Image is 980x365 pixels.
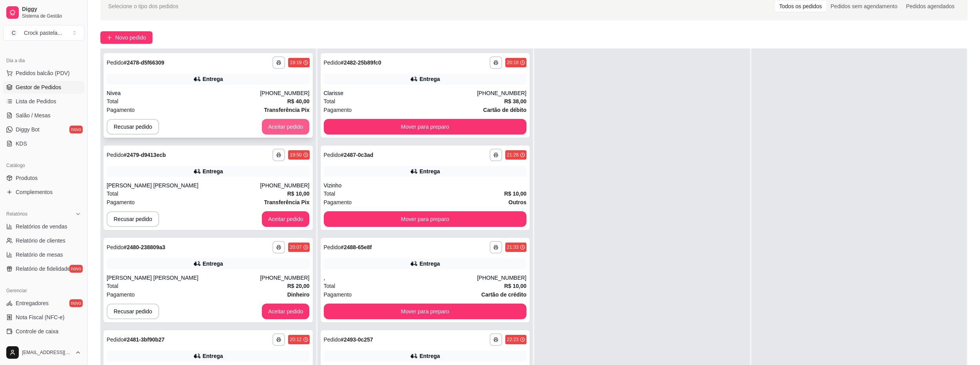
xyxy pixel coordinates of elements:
[324,106,352,114] span: Pagamento
[262,119,310,135] button: Aceitar pedido
[324,182,527,189] div: Vizinho
[290,59,301,66] div: 19:19
[3,137,84,150] a: KDS
[22,13,81,19] span: Sistema de Gestão
[264,107,310,113] strong: Transferência Pix
[16,174,38,182] span: Produtos
[324,304,527,319] button: Mover para preparo
[826,1,902,12] div: Pedidos sem agendamento
[3,220,84,233] a: Relatórios de vendas
[419,75,440,83] div: Entrega
[115,33,146,42] span: Novo pedido
[507,59,519,66] div: 20:18
[324,282,336,290] span: Total
[16,313,64,321] span: Nota Fiscal (NFC-e)
[24,29,62,37] div: Crock pastela ...
[107,282,118,290] span: Total
[107,152,124,158] span: Pedido
[324,59,341,66] span: Pedido
[16,126,40,133] span: Diggy Bot
[260,182,309,189] div: [PHONE_NUMBER]
[16,327,58,335] span: Controle de caixa
[107,211,159,227] button: Recusar pedido
[16,140,27,147] span: KDS
[341,244,372,250] strong: # 2488-65e8f
[419,167,440,175] div: Entrega
[481,291,526,298] strong: Cartão de crédito
[107,336,124,343] span: Pedido
[504,191,526,197] strong: R$ 10,00
[3,339,84,352] a: Controle de fiado
[902,1,959,12] div: Pedidos agendados
[324,119,527,135] button: Mover para preparo
[508,199,526,205] strong: Outros
[107,89,260,97] div: Nivea
[16,69,70,77] span: Pedidos balcão (PDV)
[107,274,260,282] div: [PERSON_NAME] [PERSON_NAME]
[287,291,310,298] strong: Dinheiro
[507,244,519,250] div: 21:33
[203,167,223,175] div: Entrega
[324,89,477,97] div: Clarisse
[290,336,301,343] div: 20:12
[16,265,70,273] span: Relatório de fidelidade
[203,260,223,268] div: Entrega
[16,83,61,91] span: Gestor de Pedidos
[3,81,84,93] a: Gestor de Pedidos
[3,3,84,22] a: DiggySistema de Gestão
[287,283,310,289] strong: R$ 20,00
[107,59,124,66] span: Pedido
[16,299,49,307] span: Entregadores
[10,29,18,37] span: C
[3,159,84,172] div: Catálogo
[107,304,159,319] button: Recusar pedido
[16,251,63,259] span: Relatório de mesas
[290,152,301,158] div: 19:50
[324,198,352,207] span: Pagamento
[419,352,440,360] div: Entrega
[3,311,84,324] a: Nota Fiscal (NFC-e)
[107,244,124,250] span: Pedido
[16,97,56,105] span: Lista de Pedidos
[324,97,336,106] span: Total
[324,244,341,250] span: Pedido
[6,211,27,217] span: Relatórios
[107,182,260,189] div: [PERSON_NAME] [PERSON_NAME]
[3,248,84,261] a: Relatório de mesas
[507,336,519,343] div: 22:23
[260,274,309,282] div: [PHONE_NUMBER]
[324,274,477,282] div: ,
[3,95,84,108] a: Lista de Pedidos
[22,349,72,356] span: [EMAIL_ADDRESS][DOMAIN_NAME]
[3,343,84,362] button: [EMAIL_ADDRESS][DOMAIN_NAME]
[108,2,178,11] span: Selecione o tipo dos pedidos
[287,191,310,197] strong: R$ 10,00
[341,152,373,158] strong: # 2487-0c3ad
[324,152,341,158] span: Pedido
[3,284,84,297] div: Gerenciar
[3,186,84,198] a: Complementos
[3,25,84,41] button: Select a team
[107,106,135,114] span: Pagamento
[3,172,84,184] a: Produtos
[324,336,341,343] span: Pedido
[107,119,159,135] button: Recusar pedido
[107,198,135,207] span: Pagamento
[419,260,440,268] div: Entrega
[324,290,352,299] span: Pagamento
[107,97,118,106] span: Total
[260,89,309,97] div: [PHONE_NUMBER]
[3,109,84,122] a: Salão / Mesas
[100,31,152,44] button: Novo pedido
[124,244,165,250] strong: # 2480-238809a3
[477,89,526,97] div: [PHONE_NUMBER]
[483,107,526,113] strong: Cartão de débito
[3,297,84,309] a: Entregadoresnovo
[341,59,381,66] strong: # 2482-25b89fc0
[3,123,84,136] a: Diggy Botnovo
[3,234,84,247] a: Relatório de clientes
[107,189,118,198] span: Total
[264,199,310,205] strong: Transferência Pix
[3,263,84,275] a: Relatório de fidelidadenovo
[124,336,165,343] strong: # 2481-3bf90b27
